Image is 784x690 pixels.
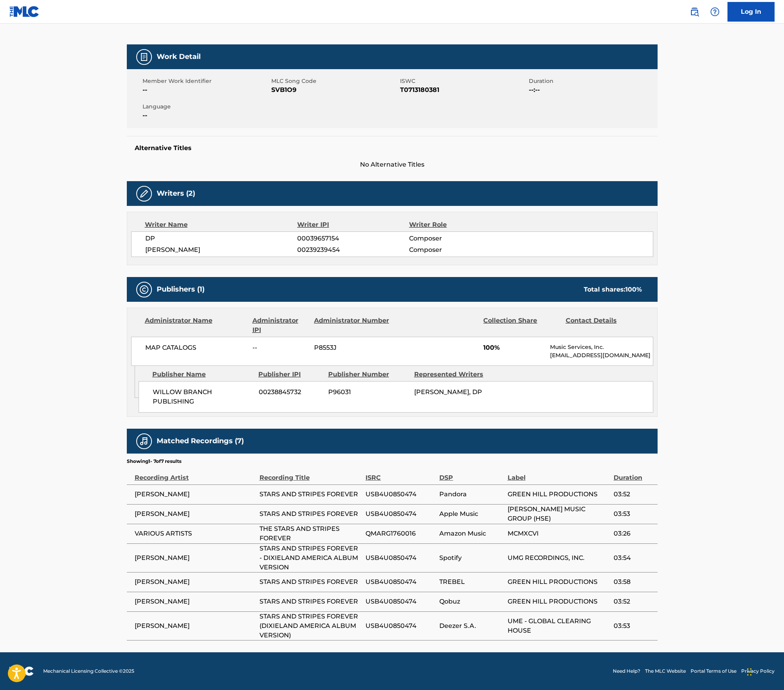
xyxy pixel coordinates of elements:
span: QMARG1760016 [366,529,435,538]
span: -- [143,85,269,95]
a: Need Help? [613,668,640,675]
span: Mechanical Licensing Collective © 2025 [43,668,134,675]
span: [PERSON_NAME] MUSIC GROUP (HSE) [508,505,610,523]
div: ISRC [366,465,435,483]
span: UME - GLOBAL CLEARING HOUSE [508,617,610,635]
span: USB4U0850474 [366,509,435,519]
span: [PERSON_NAME] [135,509,256,519]
span: USB4U0850474 [366,621,435,631]
span: No Alternative Titles [127,160,658,169]
span: [PERSON_NAME] [135,621,256,631]
h5: Publishers (1) [157,285,205,294]
span: Composer [409,234,511,243]
h5: Writers (2) [157,189,195,198]
span: 03:52 [614,597,654,606]
span: GREEN HILL PRODUCTIONS [508,577,610,587]
span: VARIOUS ARTISTS [135,529,256,538]
div: Total shares: [584,285,642,294]
a: The MLC Website [645,668,686,675]
span: Composer [409,245,511,255]
span: STARS AND STRIPES FOREVER - DIXIELAND AMERICA ALBUM VERSION [260,544,362,572]
div: Duration [614,465,654,483]
span: -- [143,111,269,120]
span: MCMXCVI [508,529,610,538]
span: Duration [529,77,656,85]
p: Showing 1 - 7 of 7 results [127,458,181,465]
span: [PERSON_NAME] [145,245,298,255]
p: Music Services, Inc. [550,343,652,351]
div: Administrator Name [145,316,247,335]
iframe: Chat Widget [745,652,784,690]
span: GREEN HILL PRODUCTIONS [508,597,610,606]
span: STARS AND STRIPES FOREVER [260,577,362,587]
div: Publisher IPI [258,370,322,379]
img: logo [9,666,34,676]
span: Deezer S.A. [439,621,503,631]
span: Member Work Identifier [143,77,269,85]
p: [EMAIL_ADDRESS][DOMAIN_NAME] [550,351,652,360]
div: Administrator Number [314,316,390,335]
span: -- [252,343,308,352]
div: Collection Share [483,316,559,335]
span: USB4U0850474 [366,577,435,587]
span: [PERSON_NAME] [135,553,256,563]
img: Matched Recordings [139,437,149,446]
span: STARS AND STRIPES FOREVER [260,490,362,499]
div: Writer Role [409,220,511,229]
span: 100% [483,343,544,352]
span: STARS AND STRIPES FOREVER [260,597,362,606]
img: help [710,7,720,17]
span: MLC Song Code [271,77,398,85]
span: ISWC [400,77,527,85]
span: 03:26 [614,529,654,538]
span: Pandora [439,490,503,499]
div: Writer IPI [297,220,409,229]
span: STARS AND STRIPES FOREVER (DIXIELAND AMERICA ALBUM VERSION) [260,612,362,640]
img: MLC Logo [9,6,40,17]
span: THE STARS AND STRIPES FOREVER [260,524,362,543]
span: 03:53 [614,509,654,519]
span: T0713180381 [400,85,527,95]
span: 03:58 [614,577,654,587]
span: 00039657154 [297,234,409,243]
span: MAP CATALOGS [145,343,247,352]
span: 00239239454 [297,245,409,255]
span: Qobuz [439,597,503,606]
span: --:-- [529,85,656,95]
span: UMG RECORDINGS, INC. [508,553,610,563]
div: DSP [439,465,503,483]
div: Help [707,4,723,20]
div: Recording Title [260,465,362,483]
span: USB4U0850474 [366,490,435,499]
span: Amazon Music [439,529,503,538]
div: Publisher Name [152,370,252,379]
span: STARS AND STRIPES FOREVER [260,509,362,519]
div: Contact Details [566,316,642,335]
div: Publisher Number [328,370,408,379]
span: Apple Music [439,509,503,519]
div: Label [508,465,610,483]
span: 100 % [625,286,642,293]
span: 03:54 [614,553,654,563]
img: Publishers [139,285,149,294]
span: Language [143,103,269,111]
span: [PERSON_NAME], DP [414,388,482,396]
span: GREEN HILL PRODUCTIONS [508,490,610,499]
span: P96031 [328,387,408,397]
h5: Alternative Titles [135,144,650,152]
span: DP [145,234,298,243]
span: [PERSON_NAME] [135,577,256,587]
div: Drag [747,660,752,684]
span: WILLOW BRANCH PUBLISHING [153,387,253,406]
div: Recording Artist [135,465,256,483]
img: search [690,7,699,17]
span: USB4U0850474 [366,553,435,563]
span: TREBEL [439,577,503,587]
img: Writers [139,189,149,198]
div: Administrator IPI [252,316,308,335]
span: P8553J [314,343,390,352]
a: Portal Terms of Use [691,668,736,675]
span: 03:52 [614,490,654,499]
span: [PERSON_NAME] [135,490,256,499]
